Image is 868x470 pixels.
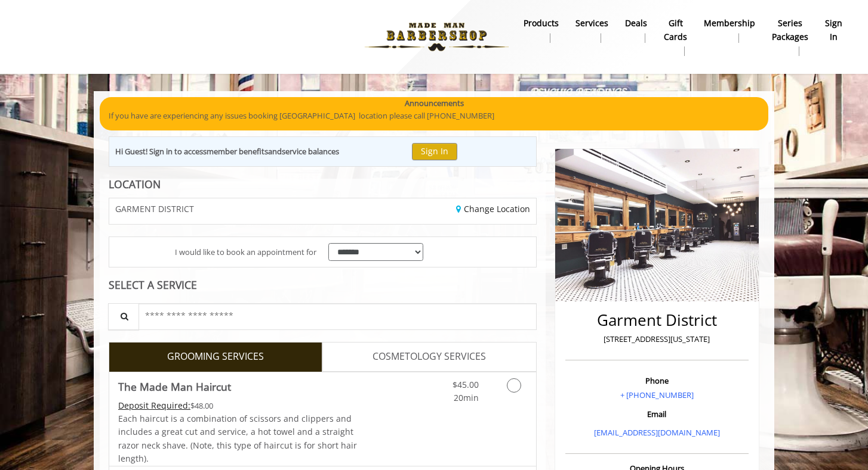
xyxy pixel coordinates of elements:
[175,246,316,259] span: I would like to book an appointment for
[575,17,608,30] b: Services
[772,17,808,43] b: Series packages
[515,15,567,46] a: Productsproducts
[373,349,486,365] span: COSMETOLOGY SERVICES
[282,146,339,157] b: service balances
[109,110,759,122] p: If you have are experiencing any issues booking [GEOGRAPHIC_DATA] location please call [PHONE_NUM...
[115,204,194,213] span: GARMENT DISTRICT
[405,97,464,110] b: Announcements
[704,17,755,30] b: Membership
[568,376,746,385] h3: Phone
[594,427,720,438] a: [EMAIL_ADDRESS][DOMAIN_NAME]
[456,203,530,214] a: Change Location
[108,303,139,330] button: Service Search
[118,378,231,395] b: The Made Man Haircut
[118,400,190,411] span: This service needs some Advance to be paid before we block your appointment
[167,349,264,365] span: GROOMING SERVICES
[620,390,694,400] a: + [PHONE_NUMBER]
[109,177,161,191] b: LOCATION
[617,15,655,46] a: DealsDeals
[524,17,559,30] b: products
[355,4,519,70] img: Made Man Barbershop logo
[568,410,746,418] h3: Email
[453,379,479,390] span: $45.00
[118,413,357,464] span: Each haircut is a combination of scissors and clippers and includes a great cut and service, a ho...
[764,15,817,59] a: Series packagesSeries packages
[664,17,687,43] b: gift cards
[207,146,268,157] b: member benefits
[568,312,746,329] h2: Garment District
[695,15,764,46] a: MembershipMembership
[655,15,695,59] a: Gift cardsgift cards
[454,392,479,403] span: 20min
[412,143,457,160] button: Sign In
[118,399,358,412] div: $48.00
[567,15,617,46] a: ServicesServices
[625,17,647,30] b: Deals
[817,15,851,46] a: sign insign in
[109,279,537,291] div: SELECT A SERVICE
[568,333,746,346] p: [STREET_ADDRESS][US_STATE]
[115,145,339,158] div: Hi Guest! Sign in to access and
[825,17,842,43] b: sign in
